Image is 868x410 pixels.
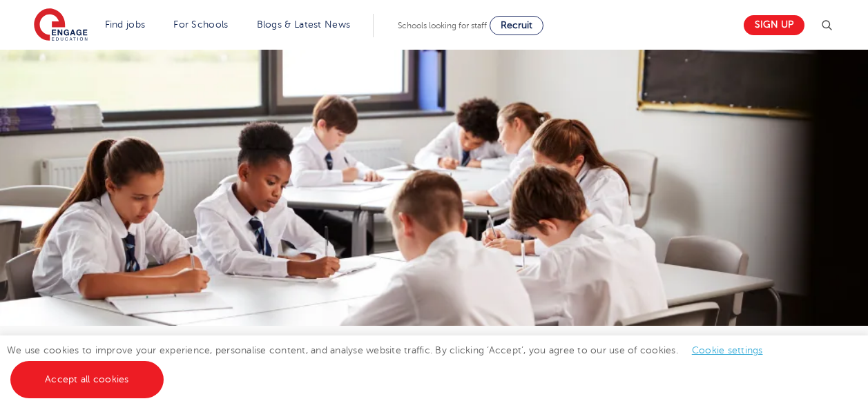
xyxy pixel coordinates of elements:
a: Accept all cookies [10,361,164,398]
span: Schools looking for staff [398,21,487,30]
a: Recruit [490,16,543,35]
a: Sign up [744,15,804,35]
span: Recruit [501,20,532,30]
a: Blogs & Latest News [257,19,351,30]
span: We use cookies to improve your experience, personalise content, and analyse website traffic. By c... [7,345,777,384]
img: Engage Education [34,8,88,43]
a: For Schools [173,19,228,30]
a: Find jobs [105,19,146,30]
a: Cookie settings [692,345,763,355]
